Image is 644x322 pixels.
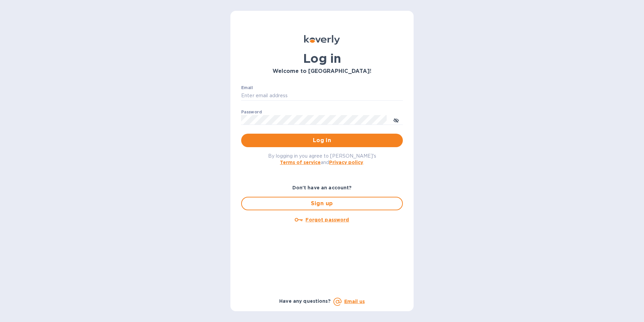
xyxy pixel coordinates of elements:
[241,68,403,75] h3: Welcome to [GEOGRAPHIC_DATA]!
[292,185,352,190] b: Don't have an account?
[241,110,262,114] label: Password
[241,86,253,90] label: Email
[329,160,363,165] a: Privacy policy
[247,136,397,144] span: Log in
[247,199,397,208] span: Sign up
[241,134,403,147] button: Log in
[279,298,331,304] b: Have any questions?
[241,91,403,101] input: Enter email address
[241,197,403,210] button: Sign up
[241,51,403,65] h1: Log in
[389,113,403,127] button: toggle password visibility
[280,160,321,165] a: Terms of service
[305,217,349,222] u: Forgot password
[268,153,376,165] span: By logging in you agree to [PERSON_NAME]'s and .
[304,35,340,45] img: Koverly
[344,299,365,304] a: Email us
